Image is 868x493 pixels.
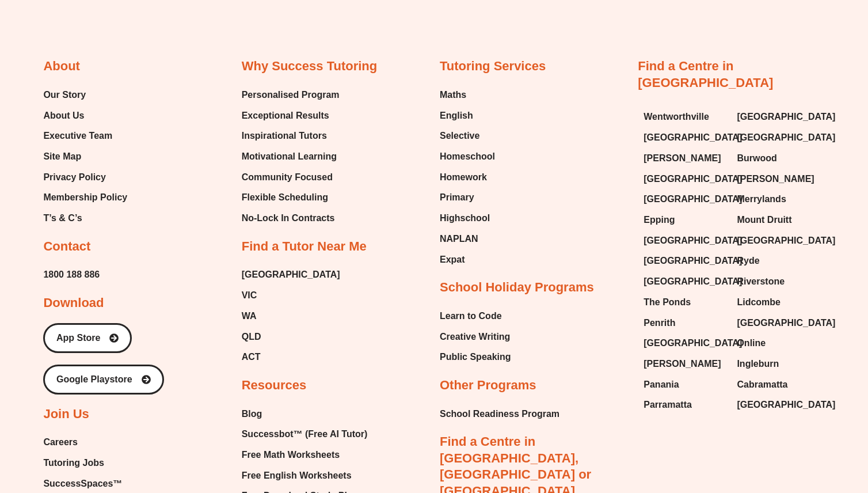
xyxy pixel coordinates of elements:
[638,59,773,90] a: Find a Centre in [GEOGRAPHIC_DATA]
[644,376,679,393] span: Panania
[43,454,142,472] a: Tutoring Jobs
[440,210,495,227] a: Highschool
[737,396,835,414] span: [GEOGRAPHIC_DATA]
[242,426,379,443] a: Successbot™ (Free AI Tutor)
[440,405,559,423] span: School Readiness Program
[43,434,142,451] a: Careers
[737,376,787,393] span: Cabramatta
[737,335,766,352] span: Online
[644,335,725,352] a: [GEOGRAPHIC_DATA]
[644,294,691,311] span: The Ponds
[43,210,127,227] a: T’s & C’s
[440,127,479,145] span: Selective
[737,129,818,146] a: [GEOGRAPHIC_DATA]
[644,252,742,270] span: [GEOGRAPHIC_DATA]
[242,287,257,304] span: VIC
[56,333,100,343] span: App Store
[737,108,818,126] a: [GEOGRAPHIC_DATA]
[242,86,340,104] a: Personalised Program
[644,211,725,229] a: Epping
[43,475,122,492] span: SuccessSpaces™
[43,238,90,255] h2: Contact
[43,107,84,124] span: About Us
[737,273,818,290] a: Riverstone
[43,169,127,186] a: Privacy Policy
[440,148,495,165] a: Homeschool
[242,107,329,124] span: Exceptional Results
[644,376,725,393] a: Panania
[43,454,104,472] span: Tutoring Jobs
[242,107,340,124] a: Exceptional Results
[43,58,80,75] h2: About
[242,127,340,145] a: Inspirational Tutors
[737,108,835,126] span: [GEOGRAPHIC_DATA]
[737,376,818,393] a: Cabramatta
[737,191,786,208] span: Merrylands
[440,377,536,394] h2: Other Programs
[737,355,779,373] span: Ingleburn
[242,148,337,165] span: Motivational Learning
[440,189,495,206] a: Primary
[737,170,814,188] span: [PERSON_NAME]
[644,314,725,332] a: Penrith
[737,252,759,270] span: Ryde
[737,150,776,167] span: Burwood
[440,251,495,268] a: Expat
[644,108,725,126] a: Wentworthville
[644,232,742,249] span: [GEOGRAPHIC_DATA]
[242,210,340,227] a: No-Lock In Contracts
[440,189,474,206] span: Primary
[43,86,127,104] a: Our Story
[737,294,818,311] a: Lidcombe
[440,86,495,104] a: Maths
[737,335,818,352] a: Online
[43,295,104,312] h2: Download
[242,405,379,423] a: Blog
[440,328,511,346] a: Creative Writing
[43,434,78,451] span: Careers
[242,377,307,394] h2: Resources
[737,232,835,249] span: [GEOGRAPHIC_DATA]
[56,375,132,384] span: Google Playstore
[440,169,495,186] a: Homework
[440,210,490,227] span: Highschool
[43,475,142,492] a: SuccessSpaces™
[644,108,709,126] span: Wentworthville
[737,273,785,290] span: Riverstone
[440,328,510,346] span: Creative Writing
[737,252,818,270] a: Ryde
[644,355,721,373] span: [PERSON_NAME]
[43,148,81,165] span: Site Map
[737,314,818,332] a: [GEOGRAPHIC_DATA]
[440,169,487,186] span: Homework
[644,396,692,414] span: Parramatta
[242,169,340,186] a: Community Focused
[644,273,742,290] span: [GEOGRAPHIC_DATA]
[737,211,791,229] span: Mount Druitt
[644,232,725,249] a: [GEOGRAPHIC_DATA]
[644,191,742,208] span: [GEOGRAPHIC_DATA]
[737,150,818,167] a: Burwood
[644,129,725,146] a: [GEOGRAPHIC_DATA]
[737,314,835,332] span: [GEOGRAPHIC_DATA]
[242,308,257,325] span: WA
[440,58,546,75] h2: Tutoring Services
[43,365,164,395] a: Google Playstore
[242,169,333,186] span: Community Focused
[43,189,127,206] a: Membership Policy
[440,127,495,145] a: Selective
[242,446,340,464] span: Free Math Worksheets
[440,279,594,296] h2: School Holiday Programs
[737,232,818,249] a: [GEOGRAPHIC_DATA]
[440,348,511,366] a: Public Speaking
[440,308,502,325] span: Learn to Code
[43,406,89,423] h2: Join Us
[242,266,340,283] a: [GEOGRAPHIC_DATA]
[737,211,818,229] a: Mount Druitt
[43,323,132,353] a: App Store
[440,308,511,325] a: Learn to Code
